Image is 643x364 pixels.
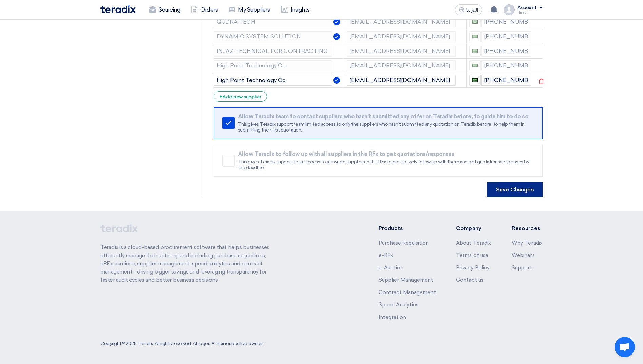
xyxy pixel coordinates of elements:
[214,75,332,86] input: Supplier Name
[219,94,223,100] span: +
[455,4,482,15] button: العربية
[347,60,455,71] input: Email
[379,265,403,271] a: e-Auction
[214,91,267,102] div: Add new supplier
[379,302,418,308] a: Spend Analytics
[615,337,635,357] a: Open chat
[481,75,532,86] input: Enter phone number
[214,31,332,42] input: Supplier Name
[517,11,543,14] div: Hissa
[456,277,483,283] a: Contact us
[456,265,490,271] a: Privacy Policy
[100,5,136,13] img: Teradix logo
[100,340,264,347] div: Copyright © 2025 Teradix, All rights reserved. All logos © their respective owners.
[144,2,185,17] a: Sourcing
[379,240,429,246] a: Purchase Requisition
[347,17,455,27] input: Email
[511,240,543,246] a: Why Teradix
[100,243,277,284] p: Teradix is a cloud-based procurement software that helps businesses efficiently manage their enti...
[276,2,315,17] a: Insights
[238,159,533,171] div: This gives Teradix support team access to all invited suppliers in this RFx to pro-actively follo...
[456,224,491,232] li: Company
[511,252,535,258] a: Webinars
[517,5,537,11] div: Account
[456,252,488,258] a: Terms of use
[333,33,340,40] img: Verified Account
[456,240,491,246] a: About Teradix
[223,2,275,17] a: My Suppliers
[379,252,393,258] a: e-RFx
[511,224,543,232] li: Resources
[238,121,533,133] div: This gives Teradix support team limited access to only the suppliers who hasn't submitted any quo...
[379,224,436,232] li: Products
[487,182,543,197] button: Save Changes
[347,46,455,57] input: Email
[333,19,340,25] img: Verified Account
[214,60,332,71] input: Supplier Name
[504,4,515,15] img: profile_test.png
[347,75,455,86] input: Email
[347,31,455,42] input: Email
[379,289,436,296] a: Contract Management
[333,77,340,84] img: Verified Account
[238,151,533,158] div: Allow Teradix to follow up with all suppliers in this RFx to get quotations/responses
[379,277,433,283] a: Supplier Management
[466,8,478,13] span: العربية
[214,46,332,57] input: Supplier Name
[238,113,533,120] div: Allow Teradix team to contact suppliers who hasn't submitted any offer on Teradix before, to guid...
[379,314,406,320] a: Integration
[185,2,223,17] a: Orders
[511,265,532,271] a: Support
[214,17,332,27] input: Supplier Name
